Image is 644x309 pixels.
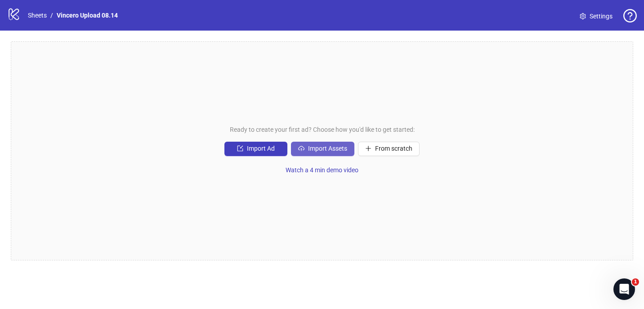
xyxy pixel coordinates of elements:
[308,145,347,152] span: Import Assets
[572,9,620,23] a: Settings
[580,13,586,19] span: setting
[623,9,637,22] span: question-circle
[26,10,49,20] a: Sheets
[50,10,53,20] li: /
[613,278,635,300] iframe: Intercom live chat
[237,145,243,152] span: import
[230,125,415,134] span: Ready to create your first ad? Choose how you'd like to get started:
[375,145,412,152] span: From scratch
[224,142,287,156] button: Import Ad
[365,145,371,152] span: plus
[291,142,354,156] button: Import Assets
[247,145,275,152] span: Import Ad
[55,10,120,20] a: Vincero Upload 08.14
[358,142,420,156] button: From scratch
[590,11,613,21] span: Settings
[286,166,358,174] span: Watch a 4 min demo video
[278,163,366,178] button: Watch a 4 min demo video
[298,145,304,152] span: cloud-upload
[632,278,639,286] span: 1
